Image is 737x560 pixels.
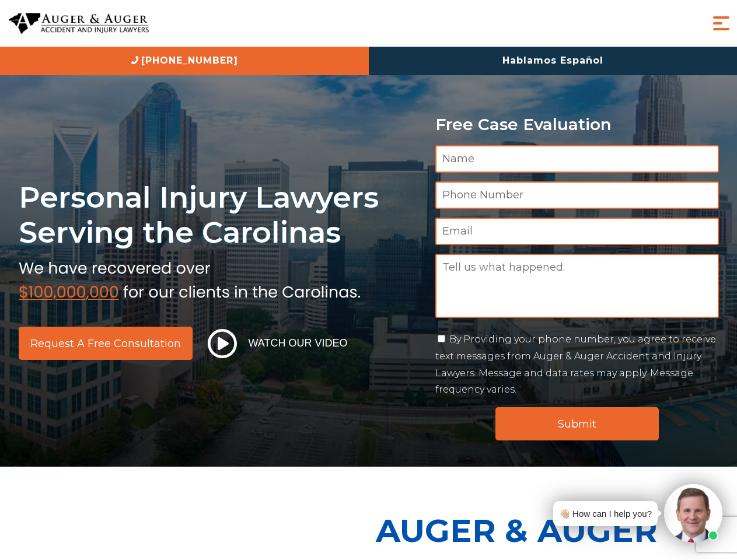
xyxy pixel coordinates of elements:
[495,407,659,440] input: Submit
[435,145,719,173] input: Name
[710,12,733,35] button: Menu
[435,181,719,209] input: Phone Number
[19,327,193,360] a: Request a Free Consultation
[9,13,149,34] img: Auger & Auger Accident and Injury Lawyers Logo
[435,334,716,395] label: By Providing your phone number, you agree to receive text messages from Auger & Auger Accident an...
[559,506,652,521] div: 👋🏼 How can I help you?
[30,338,181,349] span: Request a Free Consultation
[19,180,421,250] h1: Personal Injury Lawyers Serving the Carolinas
[435,218,719,245] input: Email
[376,502,731,559] p: Auger & Auger
[664,484,722,542] img: Intaker widget Avatar
[204,328,351,359] button: Watch Our Video
[19,256,361,300] img: sub text
[435,116,719,134] p: Free Case Evaluation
